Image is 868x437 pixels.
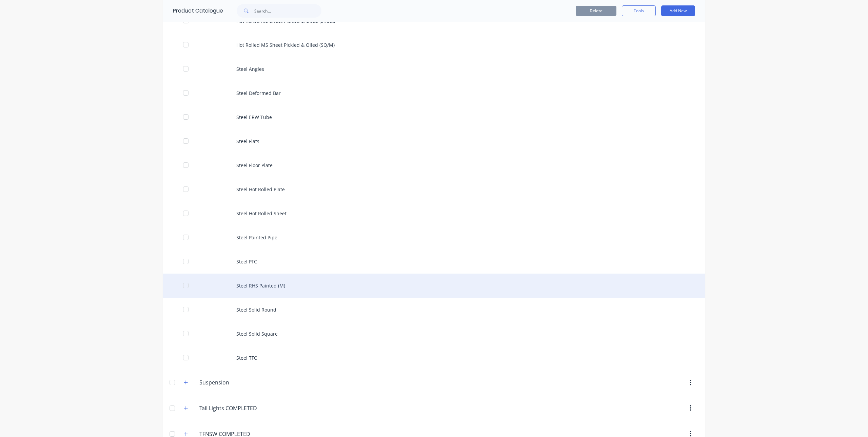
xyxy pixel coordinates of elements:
[163,129,705,153] div: Steel Flats
[254,4,321,18] input: Search...
[163,274,705,298] div: Steel RHS Painted (M)
[163,81,705,105] div: Steel Deformed Bar
[622,5,656,16] button: Tools
[163,225,705,250] div: Steel Painted Pipe
[163,346,705,370] div: Steel TFC
[163,153,705,177] div: Steel Floor Plate
[163,33,705,57] div: Hot Rolled MS Sheet Pickled & Oiled (SQ/M)
[199,404,280,412] input: Enter category name
[163,177,705,201] div: Steel Hot Rolled Plate
[199,378,280,386] input: Enter category name
[163,322,705,346] div: Steel Solid Square
[163,105,705,129] div: Steel ERW Tube
[661,5,695,16] button: Add New
[576,6,616,16] button: Delete
[163,201,705,225] div: Steel Hot Rolled Sheet
[163,298,705,322] div: Steel Solid Round
[163,250,705,274] div: Steel PFC
[163,57,705,81] div: Steel Angles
